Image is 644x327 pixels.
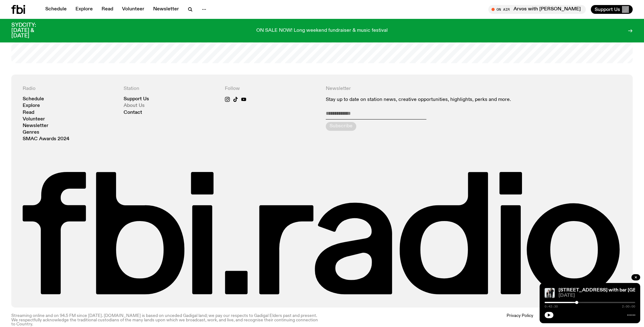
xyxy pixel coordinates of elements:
h3: SYDCITY: [DATE] & [DATE] [11,23,52,39]
a: Read [98,5,117,14]
button: Support Us [591,5,633,14]
a: Explore [72,5,97,14]
a: Schedule [42,5,70,14]
button: On AirArvos with [PERSON_NAME] [488,5,586,14]
button: Subscribe [326,122,356,131]
a: Support Us [124,97,149,102]
a: Privacy Policy [507,314,533,326]
span: Support Us [595,7,620,12]
a: Genres [23,130,39,135]
span: [DATE] [558,293,635,298]
a: Newsletter [149,5,183,14]
p: Streaming online and on 94.5 FM since [DATE]. [DOMAIN_NAME] is based on unceded Gadigal land; we ... [11,314,318,326]
span: 2:00:00 [622,305,635,308]
a: Schedule [23,97,44,102]
h4: Station [124,86,217,92]
a: Volunteer [23,117,45,122]
h4: Follow [225,86,318,92]
a: Volunteer [118,5,148,14]
h4: Newsletter [326,86,520,92]
p: ON SALE NOW! Long weekend fundraiser & music festival [256,28,388,34]
h4: Radio [23,86,116,92]
a: Newsletter [23,124,48,128]
span: 0:42:30 [545,305,558,308]
a: About Us [124,103,145,108]
a: Explore [23,103,40,108]
p: Stay up to date on station news, creative opportunities, highlights, perks and more. [326,97,520,103]
a: SMAC Awards 2024 [23,137,69,141]
a: Contact [124,110,142,115]
a: Read [23,110,34,115]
